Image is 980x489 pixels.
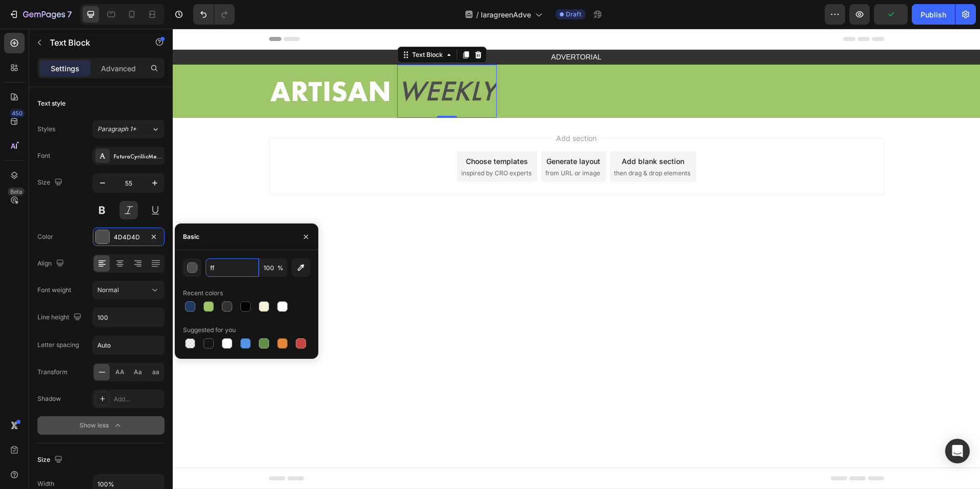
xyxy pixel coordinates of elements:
p: Text Block [50,36,137,49]
div: Align [37,257,66,271]
div: Text Block [237,22,272,31]
button: Publish [912,4,955,25]
span: Draft [566,10,581,19]
div: Line height [37,311,84,324]
span: Aa [134,368,142,377]
span: aa [152,368,159,377]
input: Auto [93,336,164,354]
div: Add... [114,395,162,404]
span: Normal [97,286,119,294]
div: Basic [183,232,199,241]
div: Color [37,232,53,241]
div: Suggested for you [183,325,236,335]
div: Rich Text Editor. Editing area: main [224,36,324,89]
div: Text style [37,99,66,108]
div: Size [37,453,65,467]
div: Show less [79,420,123,431]
div: Publish [921,9,946,20]
span: laragreenAdve [481,9,531,20]
span: then drag & drop elements [441,140,518,149]
span: % [277,263,283,273]
div: Styles [37,125,55,134]
span: / [476,9,479,20]
div: FuturaCyrillicMedium [114,152,162,161]
div: Recent colors [183,289,223,298]
button: Normal [93,281,165,299]
div: 450 [10,109,25,117]
div: Size [37,176,65,190]
div: Font weight [37,286,71,295]
div: Open Intercom Messenger [945,439,970,463]
div: Font [37,151,50,160]
div: Beta [8,188,25,196]
div: 4D4D4D [114,233,144,242]
div: Undo/Redo [193,4,235,25]
span: Paragraph 1* [97,125,136,134]
div: Add blank section [449,127,512,138]
span: inspired by CRO experts [289,140,359,149]
p: WEEKLY [226,37,323,88]
span: AA [115,368,125,377]
button: Paragraph 1* [93,120,165,138]
input: Eg: FFFFFF [206,258,259,277]
div: Width [37,479,54,488]
div: Letter spacing [37,340,79,350]
p: 7 [67,8,72,21]
span: Add section [379,104,428,115]
div: Transform [37,368,68,377]
p: Settings [51,63,79,74]
button: 7 [4,4,76,25]
div: Generate layout [374,127,427,138]
p: Advanced [101,63,136,74]
div: Choose templates [293,127,355,138]
span: from URL or image [373,140,427,149]
button: Show less [37,416,165,435]
iframe: Design area [173,29,980,489]
div: Shadow [37,394,61,403]
input: Auto [93,308,164,327]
